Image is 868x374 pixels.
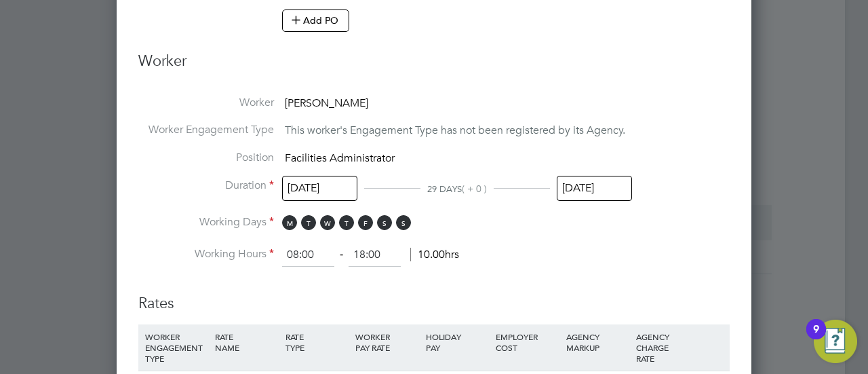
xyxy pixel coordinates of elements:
[422,324,492,360] div: HOLIDAY PAY
[358,215,373,230] span: F
[138,247,274,261] label: Working Hours
[339,215,354,230] span: T
[138,179,274,193] label: Duration
[138,215,274,229] label: Working Days
[138,52,730,82] h3: Worker
[285,96,368,110] span: [PERSON_NAME]
[377,215,392,230] span: S
[138,96,274,110] label: Worker
[462,183,487,195] span: ( + 0 )
[427,183,462,195] span: 29 DAYS
[138,151,274,165] label: Position
[282,324,352,360] div: RATE TYPE
[557,176,632,201] input: Select one
[320,215,335,230] span: W
[138,280,730,314] h3: Rates
[301,215,316,230] span: T
[337,248,346,261] span: ‐
[814,320,857,363] button: Open Resource Center, 9 new notifications
[212,324,281,360] div: RATE NAME
[282,243,334,267] input: 08:00
[563,324,633,360] div: AGENCY MARKUP
[138,123,274,137] label: Worker Engagement Type
[142,324,212,371] div: WORKER ENGAGEMENT TYPE
[396,215,411,230] span: S
[282,10,349,31] button: Add PO
[285,124,625,138] span: This worker's Engagement Type has not been registered by its Agency.
[492,324,562,360] div: EMPLOYER COST
[282,176,357,201] input: Select one
[349,243,401,267] input: 17:00
[282,215,297,230] span: M
[285,151,395,165] span: Facilities Administrator
[352,324,422,360] div: WORKER PAY RATE
[410,248,459,261] span: 10.00hrs
[633,324,679,371] div: AGENCY CHARGE RATE
[813,329,819,347] div: 9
